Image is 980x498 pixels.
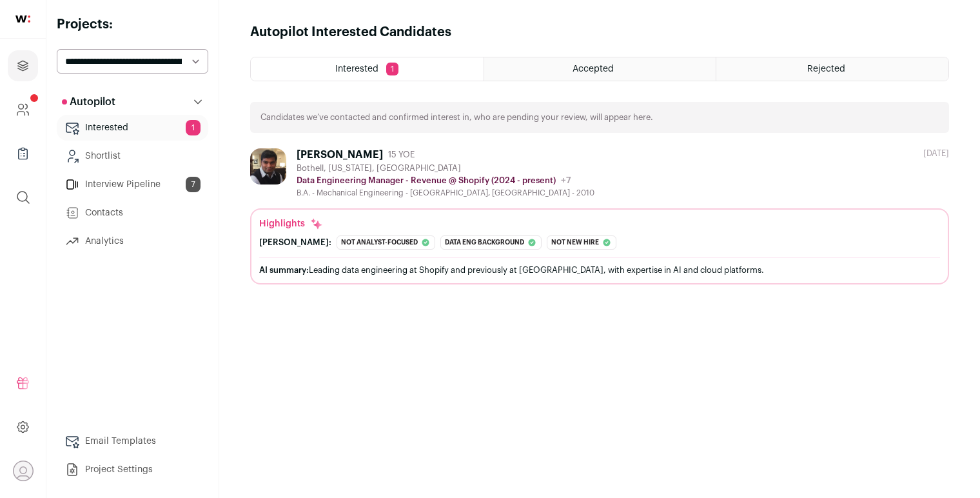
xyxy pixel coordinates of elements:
[13,461,34,481] button: Open dropdown
[297,148,383,161] div: [PERSON_NAME]
[8,138,38,169] a: Company Lists
[186,177,201,192] span: 7
[716,57,948,81] a: Rejected
[15,15,30,23] img: wellfound-shorthand-0d5821cbd27db2630d0214b213865d53afaa358527fdda9d0ea32b1df1b89c2c.svg
[57,457,208,483] a: Project Settings
[388,150,415,160] span: 15 YOE
[440,235,542,250] div: Data eng background
[297,175,556,186] p: Data Engineering Manager - Revenue @ Shopify (2024 - present)
[335,65,378,74] span: Interested
[57,200,208,226] a: Contacts
[547,235,616,250] div: Not new hire
[260,112,653,123] p: Candidates we’ve contacted and confirmed interest in, who are pending your review, will appear here.
[297,163,594,174] div: Bothell, [US_STATE], [GEOGRAPHIC_DATA]
[250,148,949,284] a: [PERSON_NAME] 15 YOE Bothell, [US_STATE], [GEOGRAPHIC_DATA] Data Engineering Manager - Revenue @ ...
[57,428,208,454] a: Email Templates
[923,148,949,159] div: [DATE]
[484,57,716,81] a: Accepted
[259,263,940,277] div: Leading data engineering at Shopify and previously at [GEOGRAPHIC_DATA], with expertise in AI and...
[259,266,309,274] span: AI summary:
[337,235,435,250] div: Not analyst-focused
[250,148,286,184] img: a974c7721e372c28627250af5627a4b284f27f9feafc4903b180bd062c29de98.jpg
[57,89,208,115] button: Autopilot
[386,63,398,75] span: 1
[297,188,594,198] div: B.A. - Mechanical Engineering - [GEOGRAPHIC_DATA], [GEOGRAPHIC_DATA] - 2010
[57,172,208,197] a: Interview Pipeline7
[250,23,451,41] h1: Autopilot Interested Candidates
[186,120,201,135] span: 1
[57,143,208,169] a: Shortlist
[8,50,38,81] a: Projects
[57,228,208,254] a: Analytics
[8,94,38,125] a: Company and ATS Settings
[57,115,208,141] a: Interested1
[259,217,323,230] div: Highlights
[57,15,208,34] h2: Projects:
[573,65,614,74] span: Accepted
[561,176,571,185] span: +7
[807,65,845,74] span: Rejected
[62,94,115,110] p: Autopilot
[259,237,331,248] div: [PERSON_NAME]:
